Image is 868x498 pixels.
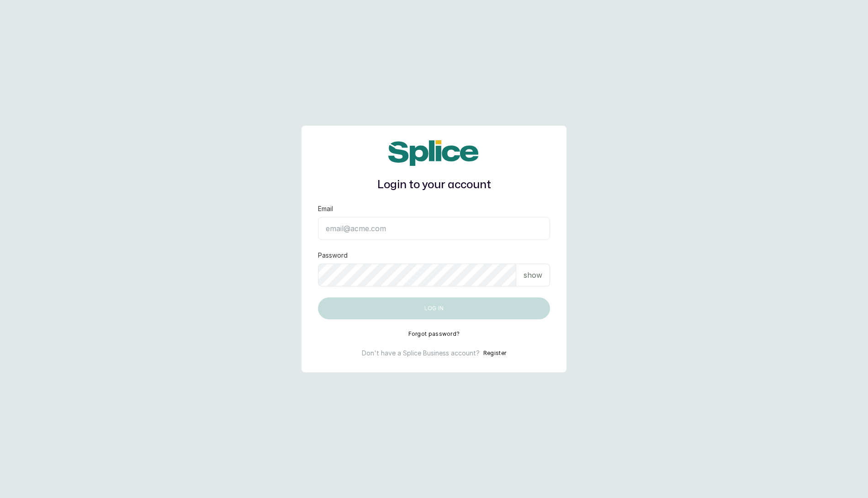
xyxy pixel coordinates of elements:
label: Email [318,204,333,213]
button: Log in [318,297,550,319]
h1: Login to your account [318,177,550,193]
label: Password [318,251,348,260]
button: Register [483,349,506,358]
p: Don't have a Splice Business account? [362,349,480,358]
input: email@acme.com [318,217,550,240]
p: show [524,270,542,281]
button: Forgot password? [408,330,460,338]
